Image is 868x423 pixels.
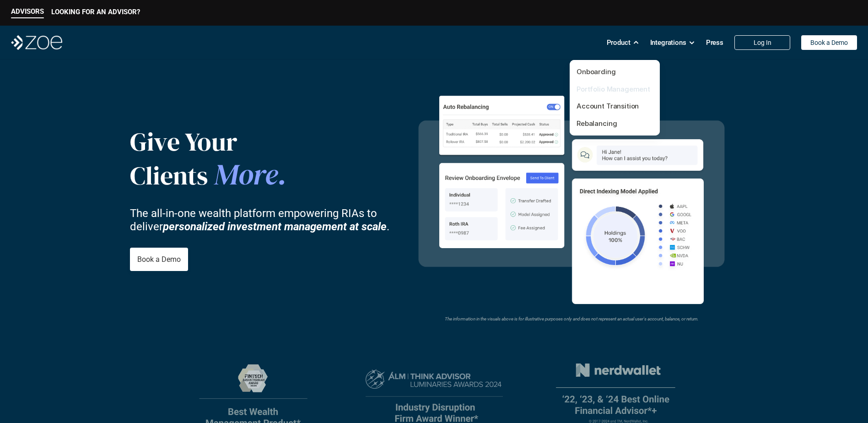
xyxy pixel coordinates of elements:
[607,36,631,49] p: Product
[444,316,698,321] em: The information in the visuals above is for illustrative purposes only and does not represent an ...
[754,39,771,47] p: Log In
[577,67,616,76] a: Onboarding
[130,157,341,192] p: Clients
[734,35,790,50] a: Log In
[163,220,387,233] strong: personalized investment management at scale
[706,33,723,52] a: Press
[130,248,188,271] a: Book a Demo
[137,255,181,264] p: Book a Demo
[51,8,140,16] p: LOOKING FOR AN ADVISOR?
[214,154,278,194] span: More
[577,119,617,128] a: Rebalancing
[130,126,341,157] p: Give Your
[810,39,848,47] p: Book a Demo
[11,7,44,16] p: ADVISORS
[130,207,404,233] p: The all-in-one wealth platform empowering RIAs to deliver .
[650,36,686,49] p: Integrations
[801,35,857,50] a: Book a Demo
[577,102,639,110] a: Account Transition
[278,154,287,194] span: .
[577,85,650,93] a: Portfolio Management
[706,36,723,49] p: Press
